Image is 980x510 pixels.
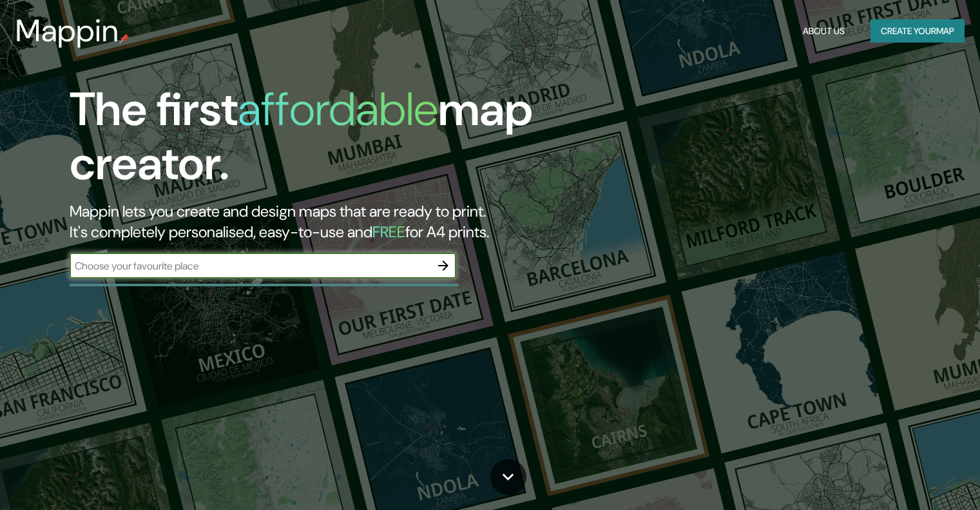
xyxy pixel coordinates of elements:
h5: FREE [372,222,405,242]
img: mappin-pin [119,34,130,44]
button: About Us [798,19,850,43]
h3: Mappin [15,13,119,49]
input: Choose your favourite place [70,259,430,273]
h2: Mappin lets you create and design maps that are ready to print. It's completely personalised, eas... [70,201,560,242]
h1: affordable [238,79,438,139]
button: Create yourmap [870,19,965,43]
h1: The first map creator. [70,83,560,201]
